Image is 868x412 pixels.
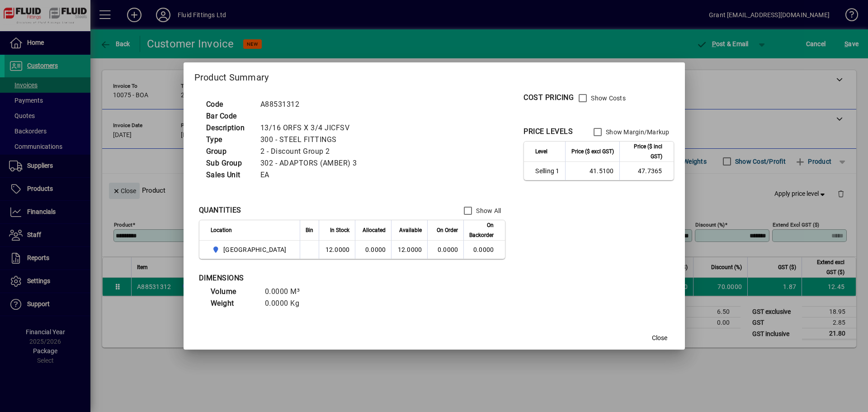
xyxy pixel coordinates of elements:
label: Show All [474,206,501,215]
td: 2 - Discount Group 2 [256,146,368,157]
h2: Product Summary [184,62,685,89]
td: 41.5100 [565,162,619,180]
td: 12.0000 [391,241,427,259]
span: Selling 1 [535,166,559,175]
span: On Order [437,225,458,235]
td: 302 - ADAPTORS (AMBER) 3 [256,157,368,169]
td: Code [202,99,256,110]
td: Volume [206,286,260,298]
div: PRICE LEVELS [524,126,573,137]
td: Sub Group [202,157,256,169]
span: Bin [306,225,313,235]
button: Close [645,330,674,346]
span: AUCKLAND [211,244,290,255]
td: 0.0000 [355,241,391,259]
span: On Backorder [469,220,494,240]
span: In Stock [330,225,349,235]
td: A88531312 [256,99,368,110]
td: Weight [206,298,260,309]
td: 12.0000 [319,241,355,259]
span: Level [535,147,547,156]
span: Price ($ excl GST) [571,147,614,156]
td: Bar Code [202,110,256,122]
td: 47.7365 [619,162,674,180]
span: Price ($ incl GST) [625,142,662,161]
div: DIMENSIONS [199,273,425,284]
td: EA [256,169,368,181]
span: Available [399,225,422,235]
td: Type [202,134,256,146]
span: Close [652,333,667,343]
td: 300 - STEEL FITTINGS [256,134,368,146]
td: 0.0000 Kg [260,298,315,309]
td: 13/16 ORFS X 3/4 JICFSV [256,122,368,134]
td: Group [202,146,256,157]
td: Description [202,122,256,134]
span: Location [211,225,232,235]
td: Sales Unit [202,169,256,181]
span: 0.0000 [438,246,458,253]
div: COST PRICING [524,92,574,103]
label: Show Margin/Markup [604,128,670,137]
td: 0.0000 M³ [260,286,315,298]
td: 0.0000 [463,241,505,259]
label: Show Costs [589,94,626,103]
div: QUANTITIES [199,205,241,216]
span: Allocated [363,225,386,235]
span: [GEOGRAPHIC_DATA] [223,245,286,254]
